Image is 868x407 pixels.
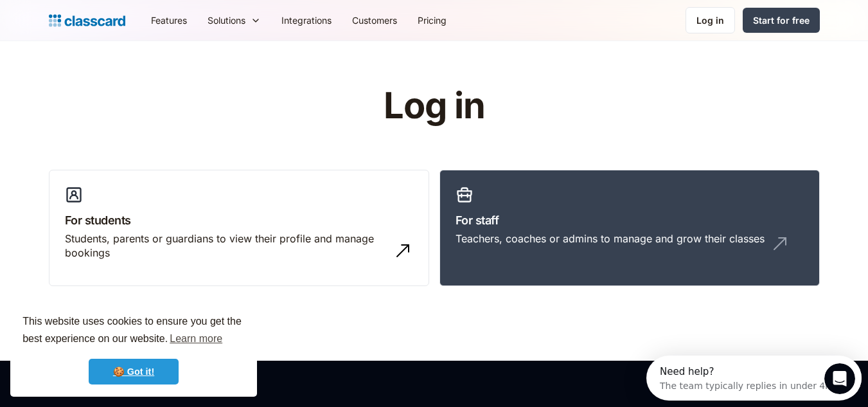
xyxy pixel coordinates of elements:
[65,231,387,260] div: Students, parents or guardians to view their profile and manage bookings
[646,356,862,401] iframe: Intercom live chat discovery launcher
[743,8,820,33] a: Start for free
[686,7,735,33] a: Log in
[696,14,724,27] div: Log in
[230,86,638,126] h1: Log in
[208,14,245,27] div: Solutions
[197,6,271,35] div: Solutions
[439,170,820,287] a: For staffTeachers, coaches or admins to manage and grow their classes
[168,329,224,348] a: learn more about cookies
[456,231,765,246] div: Teachers, coaches or admins to manage and grow their classes
[65,212,413,229] h3: For students
[10,302,257,397] div: cookieconsent
[49,12,125,30] a: home
[407,6,457,35] a: Pricing
[753,14,810,27] div: Start for free
[271,6,342,35] a: Integrations
[342,6,407,35] a: Customers
[456,212,804,229] h3: For staff
[5,5,226,41] div: Open Intercom Messenger
[49,170,429,287] a: For studentsStudents, parents or guardians to view their profile and manage bookings
[13,21,188,35] div: The team typically replies in under 4m
[141,6,197,35] a: Features
[824,363,855,394] iframe: Intercom live chat
[13,11,188,21] div: Need help?
[22,314,245,348] span: This website uses cookies to ensure you get the best experience on our website.
[89,359,179,384] a: dismiss cookie message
